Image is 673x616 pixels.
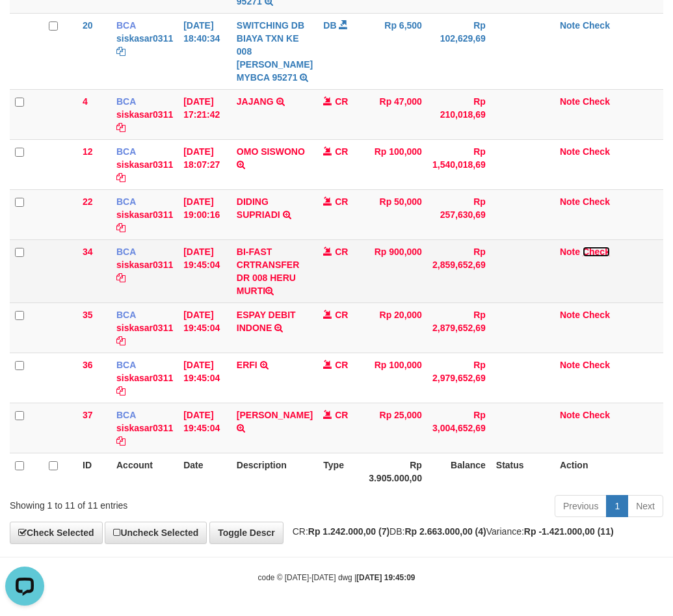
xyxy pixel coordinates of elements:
td: Rp 6,500 [363,13,427,89]
a: siskasar0311 [116,423,173,433]
a: Check [583,360,610,370]
span: BCA [116,196,136,207]
a: Next [627,495,663,517]
td: Rp 257,630,69 [427,189,491,239]
strong: Rp -1.421.000,00 (11) [524,526,614,537]
a: Note [560,410,580,420]
span: 34 [83,247,93,257]
button: Open LiveChat chat widget [5,5,44,44]
a: 1 [606,495,628,517]
a: Check [583,196,610,207]
th: Balance [427,453,491,490]
a: SWITCHING DB BIAYA TXN KE 008 [PERSON_NAME] MYBCA 95271 [237,20,313,83]
a: ESPAY DEBIT INDONE [237,310,296,333]
th: Rp 3.905.000,00 [363,453,427,490]
span: 20 [83,20,93,31]
th: Date [178,453,231,490]
span: BCA [116,96,136,107]
span: BCA [116,410,136,420]
a: Copy siskasar0311 to clipboard [116,122,125,133]
span: BCA [116,360,136,370]
span: BCA [116,247,136,257]
a: Check [583,410,610,420]
a: Note [560,96,580,107]
td: [DATE] 19:45:04 [178,302,231,353]
strong: Rp 1.242.000,00 (7) [308,526,389,537]
a: Note [560,310,580,320]
span: 35 [83,310,93,320]
a: Check [583,20,610,31]
a: [PERSON_NAME] [237,410,313,420]
td: Rp 100,000 [363,139,427,189]
a: Copy siskasar0311 to clipboard [116,172,125,183]
td: Rp 2,859,652,69 [427,239,491,302]
a: siskasar0311 [116,209,173,220]
th: Type [318,453,363,490]
span: CR [335,360,348,370]
a: Note [560,247,580,257]
td: Rp 50,000 [363,189,427,239]
a: Copy siskasar0311 to clipboard [116,46,125,57]
td: [DATE] 18:40:34 [178,13,231,89]
a: ERFI [237,360,257,370]
a: siskasar0311 [116,373,173,383]
td: [DATE] 18:07:27 [178,139,231,189]
span: 4 [83,96,88,107]
a: Check [583,96,610,107]
a: Copy siskasar0311 to clipboard [116,436,125,446]
a: Note [560,20,580,31]
a: Note [560,146,580,157]
span: 22 [83,196,93,207]
a: Toggle Descr [209,522,284,544]
a: Note [560,196,580,207]
a: OMO SISWONO [237,146,305,157]
a: Copy siskasar0311 to clipboard [116,336,125,346]
a: DIDING SUPRIADI [237,196,280,220]
td: Rp 47,000 [363,89,427,139]
strong: Rp 2.663.000,00 (4) [404,526,486,537]
a: Copy siskasar0311 to clipboard [116,273,125,283]
th: Account [111,453,178,490]
a: siskasar0311 [116,159,173,170]
a: Check [583,146,610,157]
span: BCA [116,146,136,157]
td: Rp 102,629,69 [427,13,491,89]
a: Previous [555,495,607,517]
td: Rp 100,000 [363,353,427,403]
a: siskasar0311 [116,323,173,333]
span: DB [323,20,336,31]
a: Check Selected [10,522,103,544]
a: Check [583,310,610,320]
td: Rp 20,000 [363,302,427,353]
a: Check [583,247,610,257]
span: CR [335,310,348,320]
a: siskasar0311 [116,109,173,120]
td: [DATE] 19:45:04 [178,403,231,453]
span: CR [335,146,348,157]
th: Description [231,453,318,490]
strong: [DATE] 19:45:09 [356,573,415,582]
span: 36 [83,360,93,370]
span: 37 [83,410,93,420]
td: [DATE] 17:21:42 [178,89,231,139]
span: CR [335,96,348,107]
a: Copy siskasar0311 to clipboard [116,222,125,233]
span: CR: DB: Variance: [286,526,614,537]
td: Rp 900,000 [363,239,427,302]
th: Status [491,453,555,490]
span: BCA [116,310,136,320]
th: Action [555,453,663,490]
span: CR [335,247,348,257]
a: JAJANG [237,96,274,107]
a: siskasar0311 [116,33,173,44]
td: Rp 210,018,69 [427,89,491,139]
div: Showing 1 to 11 of 11 entries [10,494,271,512]
a: Copy siskasar0311 to clipboard [116,386,125,396]
a: Uncheck Selected [105,522,207,544]
td: Rp 3,004,652,69 [427,403,491,453]
td: [DATE] 19:00:16 [178,189,231,239]
td: BI-FAST CRTRANSFER DR 008 HERU MURTI [231,239,318,302]
th: ID [77,453,111,490]
span: BCA [116,20,136,31]
a: siskasar0311 [116,260,173,270]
